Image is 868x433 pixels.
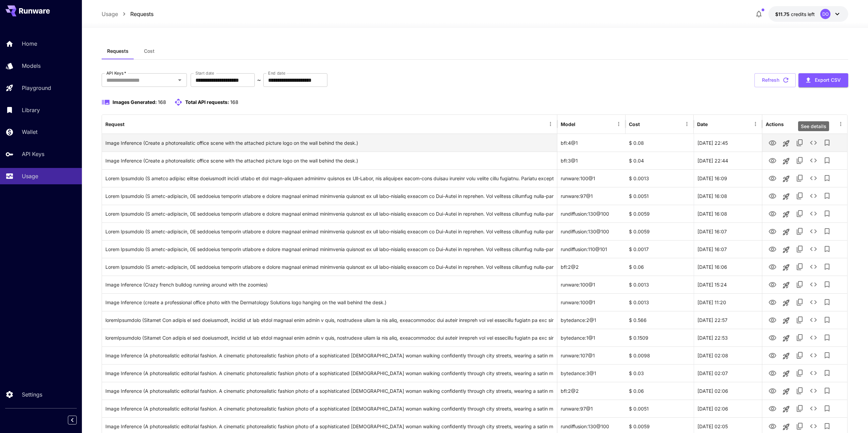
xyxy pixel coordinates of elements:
button: Launch in playground [779,243,793,257]
button: View Image [766,153,779,167]
div: $ 0.1509 [626,329,694,346]
a: Requests [130,10,153,18]
button: View Video [766,313,779,327]
div: runware:97@1 [557,187,626,205]
div: 25 Aug, 2025 22:44 [694,152,762,169]
button: View Image [766,277,779,291]
button: See details [807,419,820,433]
div: 25 Aug, 2025 16:07 [694,240,762,258]
div: runware:100@1 [557,293,626,311]
button: Copy TaskUUID [793,349,807,362]
button: See details [807,402,820,415]
div: $ 0.06 [626,258,694,276]
button: See details [807,207,820,220]
button: Add to library [820,242,834,256]
button: $11.75018DO [768,6,848,22]
div: $ 0.04 [626,152,694,169]
button: Add to library [820,225,834,238]
div: bfl:2@2 [557,382,626,400]
button: Add to library [820,419,834,433]
div: 25 Aug, 2025 16:09 [694,169,762,187]
button: See details [807,313,820,327]
button: Add to library [820,278,834,291]
div: 25 Aug, 2025 16:08 [694,205,762,222]
button: Sort [708,119,718,129]
div: 24 Aug, 2025 22:57 [694,311,762,329]
button: Copy TaskUUID [793,207,807,220]
div: $ 0.0013 [626,169,694,187]
p: Settings [22,390,42,399]
button: See details [807,366,820,380]
div: Click to copy prompt [105,134,554,152]
p: Library [22,106,40,114]
button: View Image [766,348,779,362]
button: See details [807,171,820,185]
button: View Image [766,189,779,203]
button: See details [807,349,820,362]
div: $ 0.0017 [626,240,694,258]
div: Click to copy prompt [105,223,554,240]
button: Menu [682,119,692,129]
div: runware:100@1 [557,169,626,187]
div: rundiffusion:110@101 [557,240,626,258]
button: Add to library [820,384,834,398]
button: Copy TaskUUID [793,260,807,274]
button: View Image [766,401,779,415]
div: bytedance:3@1 [557,364,626,382]
div: bfl:3@1 [557,152,626,169]
span: Images Generated: [113,99,157,105]
button: Launch in playground [779,278,793,292]
div: See details [798,121,829,131]
button: See details [807,189,820,203]
span: Cost [144,48,155,54]
div: Click to copy prompt [105,152,554,169]
div: Click to copy prompt [105,258,554,276]
button: Add to library [820,295,834,309]
button: Menu [751,119,760,129]
p: API Keys [22,150,44,158]
button: Sort [641,119,650,129]
button: View Image [766,295,779,309]
div: $ 0.0059 [626,205,694,222]
button: View Image [766,366,779,380]
div: $ 0.0098 [626,346,694,364]
p: Usage [22,172,38,180]
div: rundiffusion:130@100 [557,222,626,240]
label: End date [268,70,285,76]
div: Cost [629,121,640,127]
div: Click to copy prompt [105,276,554,293]
button: Launch in playground [779,154,793,168]
div: 24 Aug, 2025 02:08 [694,346,762,364]
button: View Image [766,419,779,433]
button: See details [807,331,820,344]
button: See details [807,384,820,398]
div: Click to copy prompt [105,205,554,222]
button: See details [807,242,820,256]
button: Launch in playground [779,137,793,150]
div: bfl:2@2 [557,258,626,276]
button: View Image [766,384,779,398]
label: API Keys [106,70,126,76]
p: Usage [102,10,118,18]
button: Add to library [820,189,834,203]
button: See details [807,136,820,150]
div: 25 Aug, 2025 16:07 [694,222,762,240]
div: 25 Aug, 2025 16:08 [694,187,762,205]
button: Copy TaskUUID [793,331,807,344]
div: $ 0.06 [626,382,694,400]
button: Collapse sidebar [68,416,77,424]
button: Add to library [820,313,834,327]
div: Click to copy prompt [105,170,554,187]
button: Launch in playground [779,349,793,363]
button: Add to library [820,331,834,344]
button: Launch in playground [779,402,793,416]
div: Click to copy prompt [105,241,554,258]
span: 168 [158,99,166,105]
button: Copy TaskUUID [793,136,807,150]
div: runware:107@1 [557,346,626,364]
div: runware:97@1 [557,400,626,417]
div: Collapse sidebar [73,414,82,426]
div: Date [697,121,708,127]
button: Launch in playground [779,331,793,345]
